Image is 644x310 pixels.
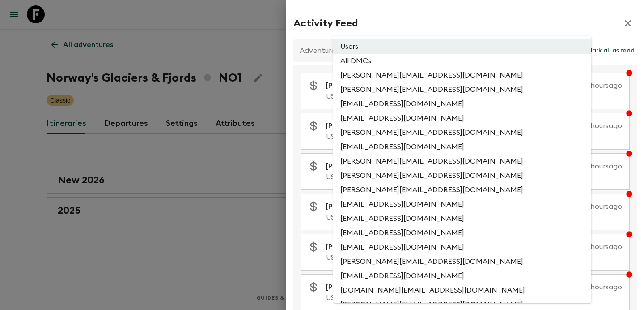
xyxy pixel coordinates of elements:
li: [EMAIL_ADDRESS][DOMAIN_NAME] [333,111,591,125]
li: [PERSON_NAME][EMAIL_ADDRESS][DOMAIN_NAME] [333,254,591,269]
li: [DOMAIN_NAME][EMAIL_ADDRESS][DOMAIN_NAME] [333,283,591,297]
li: [EMAIL_ADDRESS][DOMAIN_NAME] [333,197,591,211]
li: [EMAIL_ADDRESS][DOMAIN_NAME] [333,240,591,254]
li: Users [333,39,591,54]
li: [PERSON_NAME][EMAIL_ADDRESS][DOMAIN_NAME] [333,82,591,97]
li: [EMAIL_ADDRESS][DOMAIN_NAME] [333,226,591,240]
li: [EMAIL_ADDRESS][DOMAIN_NAME] [333,269,591,283]
li: [PERSON_NAME][EMAIL_ADDRESS][DOMAIN_NAME] [333,125,591,140]
li: [PERSON_NAME][EMAIL_ADDRESS][DOMAIN_NAME] [333,154,591,168]
li: All DMCs [333,54,591,68]
li: [PERSON_NAME][EMAIL_ADDRESS][DOMAIN_NAME] [333,183,591,197]
li: [EMAIL_ADDRESS][DOMAIN_NAME] [333,211,591,226]
li: [EMAIL_ADDRESS][DOMAIN_NAME] [333,97,591,111]
li: [PERSON_NAME][EMAIL_ADDRESS][DOMAIN_NAME] [333,168,591,183]
li: [PERSON_NAME][EMAIL_ADDRESS][DOMAIN_NAME] [333,68,591,82]
li: [EMAIL_ADDRESS][DOMAIN_NAME] [333,140,591,154]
